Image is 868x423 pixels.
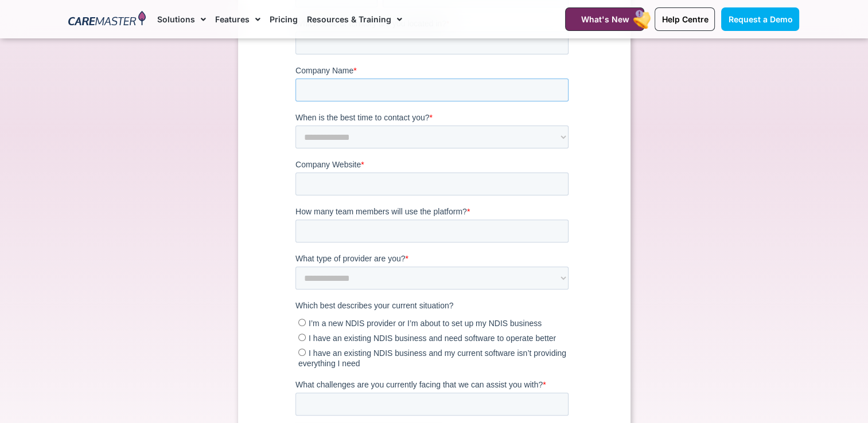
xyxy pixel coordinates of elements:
[728,14,792,24] span: Request a Demo
[581,14,629,24] span: What's New
[655,7,715,31] a: Help Centre
[721,7,799,31] a: Request a Demo
[661,14,708,24] span: Help Centre
[565,7,644,31] a: What's New
[68,11,146,28] img: CareMaster Logo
